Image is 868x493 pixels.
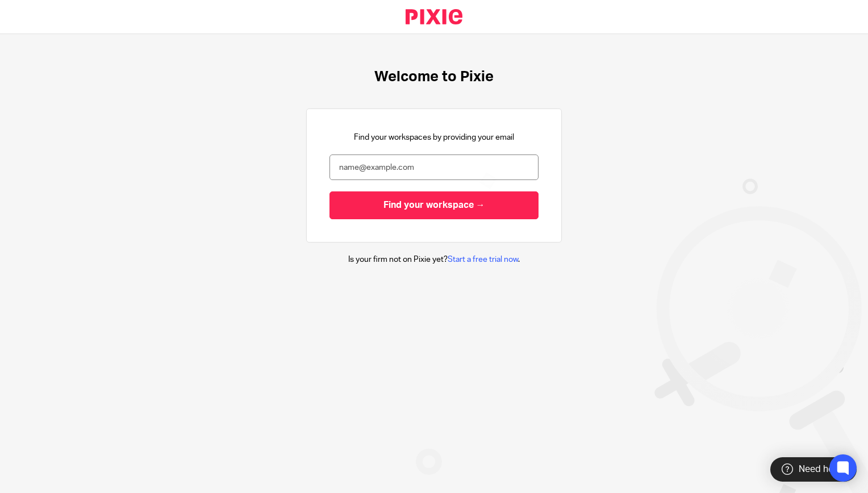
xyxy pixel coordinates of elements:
h1: Welcome to Pixie [374,68,494,86]
a: Start a free trial now [448,256,518,264]
p: Is your firm not on Pixie yet? . [348,254,520,265]
div: Need help? [770,457,857,482]
input: name@example.com [329,154,539,180]
p: Find your workspaces by providing your email [354,132,514,143]
input: Find your workspace → [329,191,539,219]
